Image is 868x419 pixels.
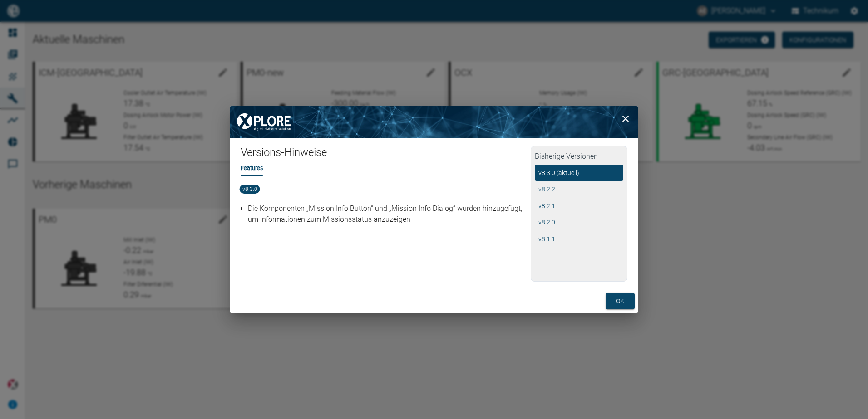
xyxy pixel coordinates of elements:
button: v8.2.2 [535,181,623,198]
img: XPLORE Logo [230,106,298,138]
button: v8.2.0 [535,214,623,231]
button: close [616,110,635,128]
button: v8.3.0 (aktuell) [535,165,623,181]
img: background image [230,106,638,138]
button: v8.1.1 [535,231,623,248]
button: v8.2.1 [535,198,623,214]
button: ok [606,293,635,310]
h2: Bisherige Versionen [535,150,623,165]
p: Die Komponenten „Mission Info Button“ und „Mission Info Dialog“ wurden hinzugefügt, um Informatio... [248,203,528,225]
h1: Versions-Hinweise [241,146,531,164]
span: v8.3.0 [240,185,260,194]
li: Features [241,164,263,172]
